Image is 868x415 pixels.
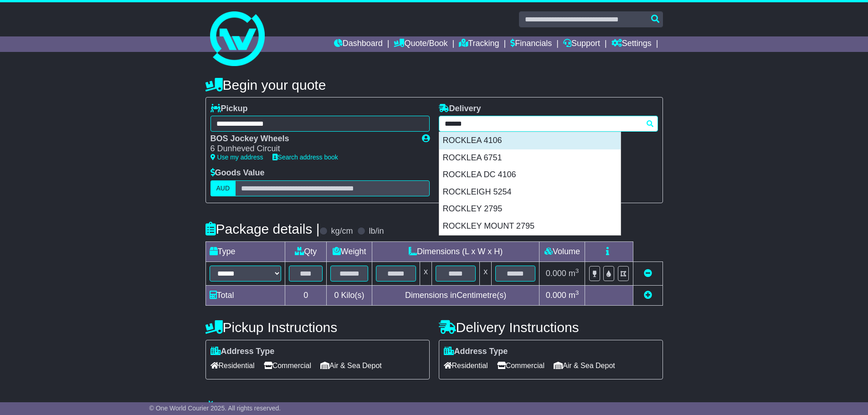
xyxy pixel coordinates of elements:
[439,166,621,184] div: ROCKLEA DC 4106
[211,168,265,178] label: Goods Value
[205,241,285,261] td: Type
[394,36,447,52] a: Quote/Book
[480,261,492,285] td: x
[459,36,499,52] a: Tracking
[211,144,413,154] div: 6 Dunheved Circuit
[439,200,621,218] div: ROCKLEY 2795
[439,184,621,201] div: ROCKLEIGH 5254
[546,269,566,278] span: 0.000
[497,359,544,373] span: Commercial
[569,269,579,278] span: m
[439,218,621,235] div: ROCKLEY MOUNT 2795
[539,241,585,261] td: Volume
[285,285,327,305] td: 0
[439,132,621,149] div: ROCKLEA 4106
[272,154,338,161] a: Search address book
[205,221,320,236] h4: Package details |
[211,104,248,114] label: Pickup
[546,291,566,300] span: 0.000
[205,400,663,415] h4: Warranty & Insurance
[211,347,275,357] label: Address Type
[211,359,255,373] span: Residential
[205,285,285,305] td: Total
[327,285,372,305] td: Kilo(s)
[563,36,600,52] a: Support
[554,359,615,373] span: Air & Sea Depot
[327,241,372,261] td: Weight
[331,226,353,236] label: kg/cm
[575,267,579,274] sup: 3
[575,289,579,296] sup: 3
[644,291,652,300] a: Add new item
[644,269,652,278] a: Remove this item
[205,320,430,335] h4: Pickup Instructions
[444,347,508,357] label: Address Type
[569,291,579,300] span: m
[264,359,311,373] span: Commercial
[444,359,488,373] span: Residential
[372,285,539,305] td: Dimensions in Centimetre(s)
[285,241,327,261] td: Qty
[211,154,263,161] a: Use my address
[334,36,383,52] a: Dashboard
[439,149,621,167] div: ROCKLEA 6751
[611,36,652,52] a: Settings
[205,77,663,92] h4: Begin your quote
[439,104,481,114] label: Delivery
[211,180,236,196] label: AUD
[439,320,663,335] h4: Delivery Instructions
[372,241,539,261] td: Dimensions (L x W x H)
[211,134,413,144] div: BOS Jockey Wheels
[369,226,384,236] label: lb/in
[149,405,281,412] span: © One World Courier 2025. All rights reserved.
[420,261,432,285] td: x
[510,36,552,52] a: Financials
[439,116,658,132] typeahead: Please provide city
[320,359,382,373] span: Air & Sea Depot
[334,291,339,300] span: 0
